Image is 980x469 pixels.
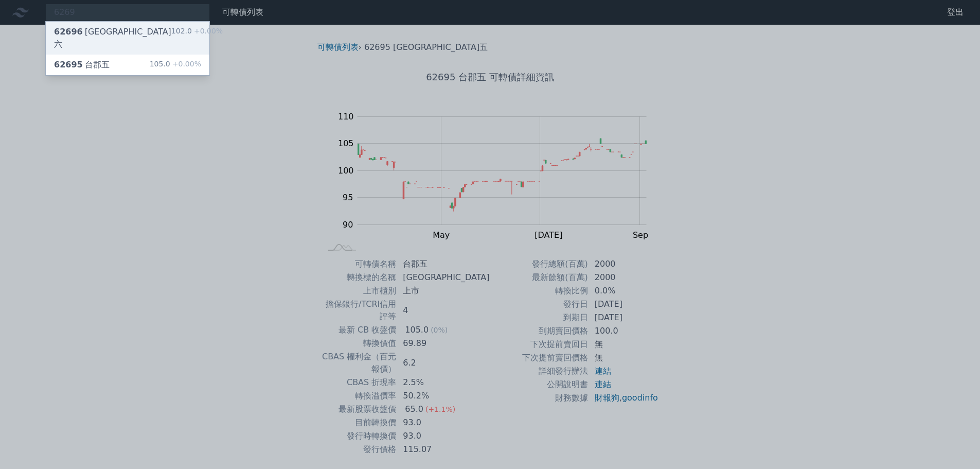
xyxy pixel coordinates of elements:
[54,60,83,70] span: 62695
[170,60,201,68] span: +0.00%
[54,59,110,71] div: 台郡五
[150,59,201,71] div: 105.0
[46,22,209,55] a: 62696[GEOGRAPHIC_DATA]六 102.0+0.00%
[54,27,83,37] span: 62696
[54,26,171,50] div: [GEOGRAPHIC_DATA]六
[46,55,209,75] a: 62695台郡五 105.0+0.00%
[192,27,223,35] span: +0.00%
[171,26,223,50] div: 102.0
